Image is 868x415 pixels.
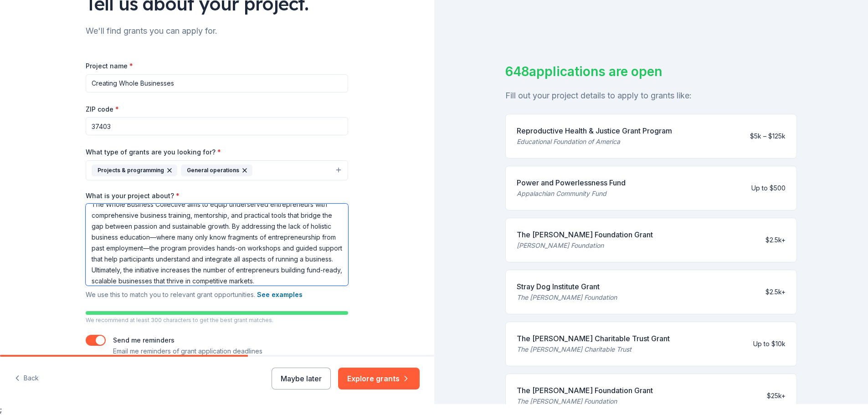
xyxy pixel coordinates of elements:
label: Send me reminders [113,336,175,344]
div: The [PERSON_NAME] Charitable Trust Grant [517,333,670,344]
input: After school program [86,74,348,92]
div: Projects & programming [92,164,177,176]
button: See examples [257,289,303,300]
button: Maybe later [272,368,331,389]
span: We use this to match you to relevant grant opportunities. [86,291,303,298]
div: 648 applications are open [505,62,797,81]
div: The [PERSON_NAME] Foundation Grant [517,385,653,396]
button: Back [15,369,39,388]
label: What is your project about? [86,191,180,200]
p: We recommend at least 300 characters to get the best grant matches. [86,317,348,324]
div: $25k+ [767,390,786,401]
div: We'll find grants you can apply for. [86,24,348,38]
div: $5k – $125k [750,131,786,142]
div: The [PERSON_NAME] Foundation Grant [517,229,653,240]
div: Fill out your project details to apply to grants like: [505,88,797,103]
div: The [PERSON_NAME] Foundation [517,396,653,407]
div: General operations [181,164,252,176]
div: $2.5k+ [765,287,786,297]
label: What type of grants are you looking for? [86,148,221,157]
div: Educational Foundation of America [517,136,672,147]
div: $2.5k+ [765,235,786,246]
button: Explore grants [338,368,420,389]
label: ZIP code [86,105,119,114]
div: Up to $500 [751,183,786,194]
button: Projects & programmingGeneral operations [86,160,348,180]
input: 12345 (U.S. only) [86,117,348,135]
div: Up to $10k [753,338,786,349]
p: Email me reminders of grant application deadlines [113,346,262,357]
div: Reproductive Health & Justice Grant Program [517,125,672,136]
div: Appalachian Community Fund [517,188,626,199]
textarea: The Whole Business Collective aims to equip underserved entrepreneurs with comprehensive business... [86,204,348,286]
div: The [PERSON_NAME] Foundation [517,292,617,303]
label: Project name [86,61,133,71]
div: The [PERSON_NAME] Charitable Trust [517,344,670,355]
div: [PERSON_NAME] Foundation [517,240,653,251]
div: Power and Powerlessness Fund [517,177,626,188]
div: Stray Dog Institute Grant [517,281,617,292]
